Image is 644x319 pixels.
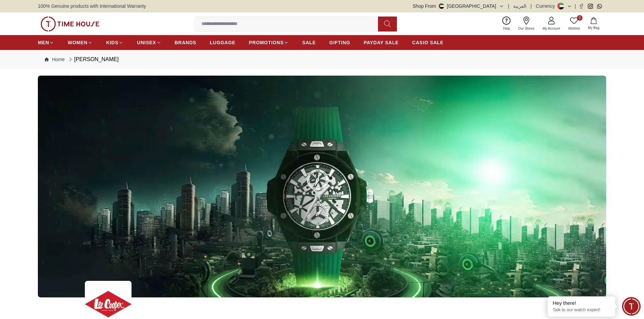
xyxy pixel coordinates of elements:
[249,36,289,49] a: PROMOTIONS
[175,36,196,49] a: BRANDS
[364,39,399,46] span: PAYDAY SALE
[597,4,602,9] a: Whatsapp
[106,39,118,46] span: KIDS
[588,4,593,9] a: Instagram
[38,50,606,69] nav: Breadcrumb
[513,3,526,9] button: العربية
[249,39,284,46] span: PROMOTIONS
[585,25,602,30] span: My Bag
[302,36,316,49] a: SALE
[175,39,196,46] span: BRANDS
[500,26,513,31] span: Help
[566,26,582,31] span: Wishlist
[137,36,161,49] a: UNISEX
[413,3,504,9] button: Shop From[GEOGRAPHIC_DATA]
[584,16,603,32] button: My Bag
[137,39,156,46] span: UNISEX
[439,3,444,9] img: United Arab Emirates
[499,15,514,32] a: Help
[412,36,444,49] a: CASIO SALE
[575,3,576,9] span: |
[38,36,54,49] a: MEN
[106,36,123,49] a: KIDS
[553,300,610,307] div: Hey there!
[38,3,146,9] span: 100% Genuine products with International Warranty
[67,55,119,63] div: [PERSON_NAME]
[514,15,539,32] a: Our Stores
[579,4,584,9] a: Facebook
[41,17,99,31] img: ...
[210,36,236,49] a: LUGGAGE
[516,26,537,31] span: Our Stores
[302,39,316,46] span: SALE
[38,76,606,297] img: ...
[329,36,350,49] a: GIFTING
[45,56,65,63] a: Home
[540,26,563,31] span: My Account
[210,39,236,46] span: LUGGAGE
[38,39,49,46] span: MEN
[329,39,350,46] span: GIFTING
[553,307,610,313] p: Talk to our watch expert!
[622,297,641,316] div: Chat Widget
[68,36,93,49] a: WOMEN
[564,15,584,32] a: 0Wishlist
[577,15,582,21] span: 0
[412,39,444,46] span: CASIO SALE
[364,36,399,49] a: PAYDAY SALE
[530,3,532,9] span: |
[536,3,558,9] div: Currency
[508,3,509,9] span: |
[68,39,88,46] span: WOMEN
